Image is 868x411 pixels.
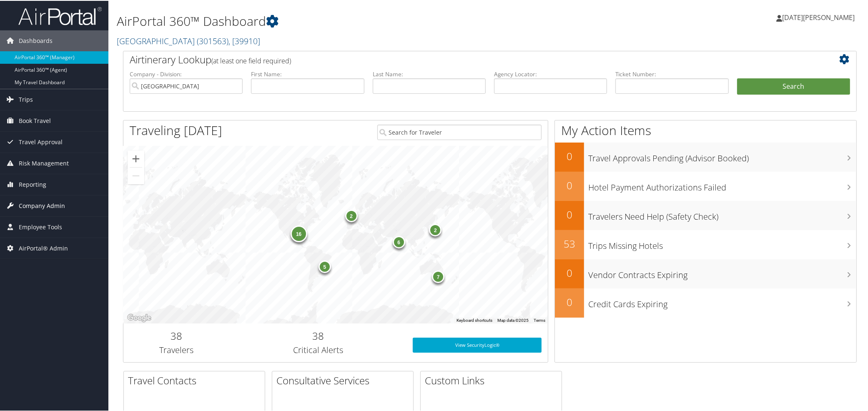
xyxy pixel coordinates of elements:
h2: 0 [555,294,584,308]
h2: Consultative Services [276,373,413,387]
a: 0Vendor Contracts Expiring [555,258,856,288]
label: First Name: [251,69,364,78]
label: Company - Division: [130,69,243,78]
a: Terms (opens in new tab) [534,317,545,322]
h3: Travelers Need Help (Safety Check) [588,206,856,222]
a: [GEOGRAPHIC_DATA] [117,35,260,46]
span: Dashboards [19,30,53,50]
h3: Vendor Contracts Expiring [588,264,856,280]
span: [DATE][PERSON_NAME] [782,12,855,21]
div: 2 [429,223,442,235]
a: Open this area in Google Maps (opens a new window) [125,312,153,323]
h3: Credit Cards Expiring [588,293,856,309]
button: Zoom out [128,167,144,183]
img: Google [125,312,153,323]
span: , [ 39910 ] [228,35,260,46]
h1: My Action Items [555,121,856,138]
img: airportal-logo.png [18,5,102,25]
h2: Airtinerary Lookup [130,52,789,66]
span: Risk Management [19,152,69,173]
span: Book Travel [19,110,51,130]
a: 53Trips Missing Hotels [555,229,856,258]
label: Last Name: [373,69,486,78]
button: Keyboard shortcuts [457,317,492,323]
a: 0Travel Approvals Pending (Advisor Booked) [555,142,856,171]
div: 7 [432,270,444,282]
h1: Traveling [DATE] [130,121,222,138]
span: Map data ©2025 [497,317,529,322]
a: 0Travelers Need Help (Safety Check) [555,200,856,229]
a: View SecurityLogic® [413,337,542,352]
span: ( 301563 ) [197,35,228,46]
a: [DATE][PERSON_NAME] [776,4,863,29]
h2: 0 [555,178,584,192]
button: Zoom in [128,150,144,166]
div: 6 [393,235,405,247]
label: Agency Locator: [494,69,607,78]
a: 0Hotel Payment Authorizations Failed [555,171,856,200]
h2: Travel Contacts [128,373,265,387]
h2: 0 [555,148,584,163]
div: 16 [291,225,307,241]
h3: Trips Missing Hotels [588,235,856,251]
span: Travel Approval [19,131,63,152]
span: Reporting [19,173,46,194]
h1: AirPortal 360™ Dashboard [117,12,614,29]
h3: Hotel Payment Authorizations Failed [588,177,856,193]
div: 2 [345,209,358,221]
input: Search for Traveler [377,124,542,139]
h3: Travel Approvals Pending (Advisor Booked) [588,148,856,163]
h2: 38 [236,328,400,342]
span: Company Admin [19,195,65,216]
div: 5 [319,260,331,272]
button: Search [737,78,850,94]
h2: Custom Links [425,373,562,387]
h3: Travelers [130,343,223,355]
a: 0Credit Cards Expiring [555,288,856,317]
h2: 53 [555,236,584,250]
h3: Critical Alerts [236,343,400,355]
h2: 0 [555,265,584,279]
label: Ticket Number: [615,69,728,78]
h2: 38 [130,328,223,342]
span: Trips [19,88,33,109]
h2: 0 [555,207,584,221]
span: Employee Tools [19,216,62,237]
span: (at least one field required) [211,55,291,65]
span: AirPortal® Admin [19,237,68,258]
